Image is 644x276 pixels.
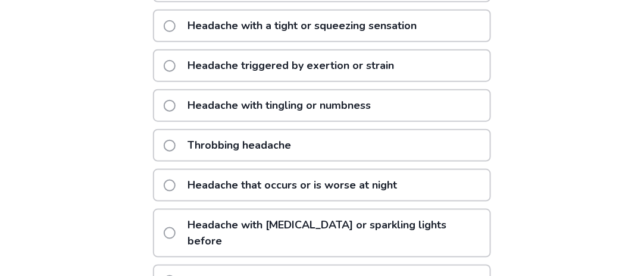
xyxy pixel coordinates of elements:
p: Headache triggered by exertion or strain [180,51,401,81]
p: Headache with a tight or squeezing sensation [180,11,424,41]
p: Headache with tingling or numbness [180,90,378,121]
p: Throbbing headache [180,130,298,161]
p: Headache with [MEDICAL_DATA] or sparkling lights before [180,210,490,256]
p: Headache that occurs or is worse at night [180,170,404,200]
